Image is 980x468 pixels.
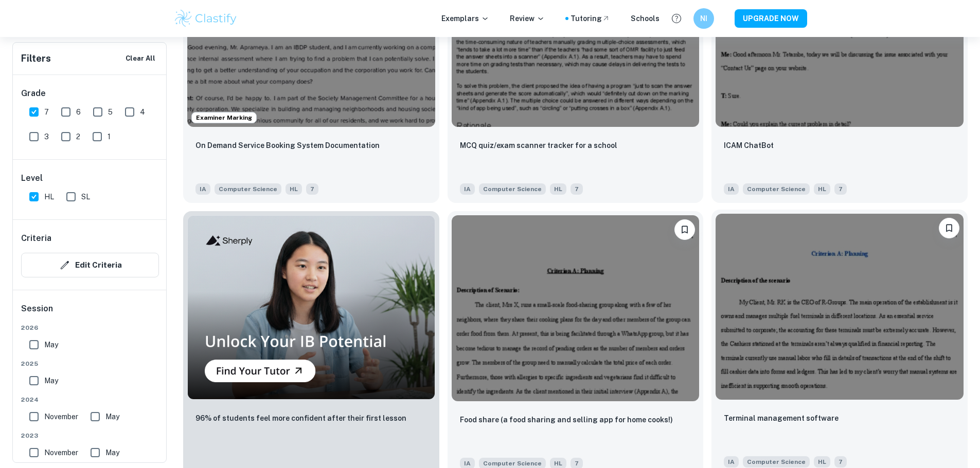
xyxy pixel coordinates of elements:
span: May [44,375,58,386]
span: November [44,447,78,458]
img: Computer Science IA example thumbnail: Food share (a food sharing and selling a [452,215,700,401]
span: November [44,411,78,422]
img: Computer Science IA example thumbnail: Terminal management software [716,214,964,399]
a: Schools [631,13,660,24]
span: SL [81,191,90,202]
p: On Demand Service Booking System Documentation [195,140,380,151]
img: Clastify logo [173,8,239,29]
span: IA [724,456,739,467]
h6: Level [21,172,159,184]
span: HL [814,183,830,195]
p: Exemplars [441,13,489,24]
p: Food share (a food sharing and selling app for home cooks!) [460,414,673,425]
span: Computer Science [479,183,546,195]
span: 5 [108,106,113,118]
h6: Criteria [21,232,51,245]
a: Tutoring [571,13,610,24]
span: 3 [44,131,49,142]
button: NI [693,8,714,29]
span: May [105,411,119,422]
h6: Filters [21,51,51,66]
span: 7 [306,183,318,195]
span: 4 [140,106,145,118]
span: 7 [834,183,847,195]
span: HL [286,183,302,195]
p: 96% of students feel more confident after their first lesson [195,413,406,424]
span: May [44,339,58,350]
span: 7 [834,456,847,467]
span: Computer Science [743,183,810,195]
span: 2024 [21,395,159,404]
span: 2023 [21,431,159,440]
span: 6 [76,106,81,118]
span: 7 [571,183,583,195]
button: Edit Criteria [21,253,159,277]
button: Bookmark [674,219,695,240]
button: Clear All [123,51,158,66]
span: May [105,447,119,458]
p: Review [510,13,545,24]
h6: Session [21,303,159,323]
span: 2025 [21,359,159,368]
span: Computer Science [743,456,810,467]
p: MCQ quiz/exam scanner tracker for a school [460,140,617,151]
p: Terminal management software [724,413,839,424]
span: 2026 [21,323,159,332]
img: Thumbnail [187,215,435,399]
span: Computer Science [215,183,281,195]
p: ICAM ChatBot [724,140,774,151]
span: 2 [76,131,80,142]
h6: NI [698,13,709,24]
span: HL [814,456,830,467]
span: HL [44,191,54,202]
h6: Grade [21,87,159,100]
button: UPGRADE NOW [735,9,807,28]
span: 7 [44,106,49,118]
span: IA [195,183,210,195]
button: Help and Feedback [668,10,685,27]
span: HL [550,183,566,195]
span: IA [724,183,739,195]
span: IA [460,183,475,195]
span: 1 [108,131,111,142]
span: Examiner Marking [192,113,256,122]
button: Bookmark [939,218,959,238]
